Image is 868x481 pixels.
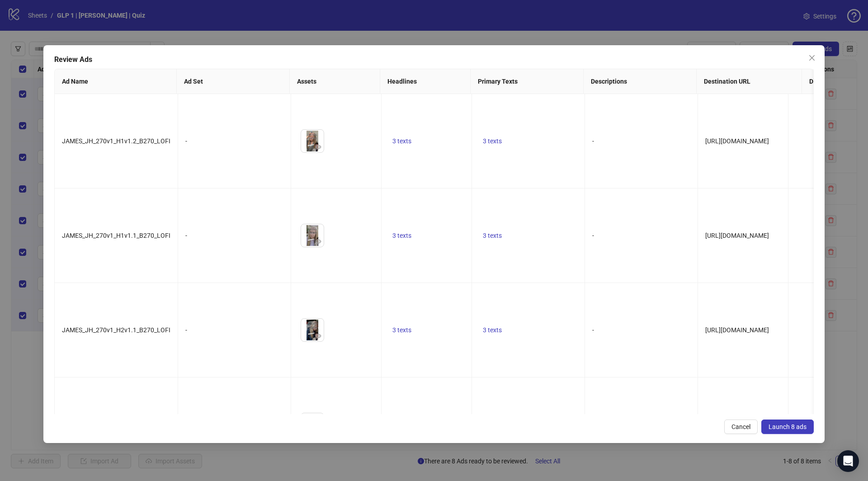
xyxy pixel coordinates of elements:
[62,137,170,145] span: JAMES_JH_270v1_H1v1.2_B270_LOFI
[185,231,283,240] div: -
[55,69,177,94] th: Ad Name
[315,238,321,245] span: eye
[380,69,471,94] th: Headlines
[584,69,697,94] th: Descriptions
[315,333,321,339] span: eye
[290,69,380,94] th: Assets
[761,420,814,434] button: Launch 8 ads
[392,232,411,239] span: 3 texts
[705,137,769,145] span: [URL][DOMAIN_NAME]
[837,450,859,472] div: Open Intercom Messenger
[301,319,324,341] img: Asset 1
[313,141,324,152] button: Preview
[389,325,415,335] button: 3 texts
[54,54,814,65] div: Review Ads
[62,232,170,239] span: JAMES_JH_270v1_H1v1.1_B270_LOFI
[592,137,594,145] span: -
[389,136,415,146] button: 3 texts
[392,137,411,145] span: 3 texts
[808,54,816,61] span: close
[479,136,505,146] button: 3 texts
[177,69,290,94] th: Ad Set
[313,236,324,247] button: Preview
[705,232,769,239] span: [URL][DOMAIN_NAME]
[313,330,324,341] button: Preview
[592,326,594,334] span: -
[185,136,283,146] div: -
[731,423,750,430] span: Cancel
[724,420,758,434] button: Cancel
[389,230,415,241] button: 3 texts
[315,144,321,150] span: eye
[301,130,324,152] img: Asset 1
[301,224,324,247] img: Asset 1
[479,230,505,241] button: 3 texts
[392,326,411,334] span: 3 texts
[483,232,502,239] span: 3 texts
[483,137,502,145] span: 3 texts
[479,325,505,335] button: 3 texts
[769,423,807,430] span: Launch 8 ads
[705,326,769,334] span: [URL][DOMAIN_NAME]
[697,69,802,94] th: Destination URL
[592,232,594,239] span: -
[301,413,324,436] img: Asset 1
[805,51,819,65] button: Close
[185,325,283,335] div: -
[62,326,170,334] span: JAMES_JH_270v1_H2v1.1_B270_LOFI
[471,69,584,94] th: Primary Texts
[483,326,502,334] span: 3 texts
